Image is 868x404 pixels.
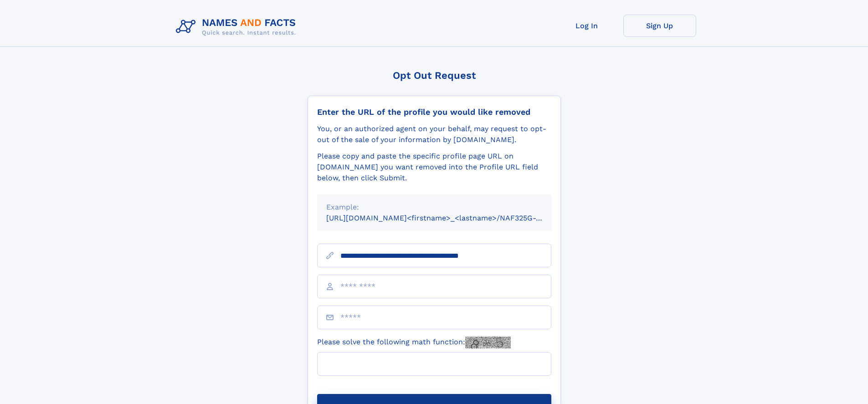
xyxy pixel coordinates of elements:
a: Sign Up [623,15,696,37]
div: Opt Out Request [308,70,561,81]
small: [URL][DOMAIN_NAME]<firstname>_<lastname>/NAF325G-xxxxxxxx [326,214,569,222]
label: Please solve the following math function: [317,337,511,348]
div: Example: [326,202,542,213]
div: Please copy and paste the specific profile page URL on [DOMAIN_NAME] you want removed into the Pr... [317,151,551,184]
div: You, or an authorized agent on your behalf, may request to opt-out of the sale of your informatio... [317,123,551,145]
div: Enter the URL of the profile you would like removed [317,107,551,117]
a: Log In [550,15,623,37]
img: Logo Names and Facts [172,15,303,39]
